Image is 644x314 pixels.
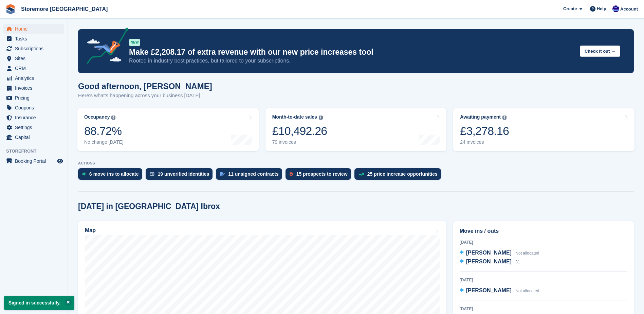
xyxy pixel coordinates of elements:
[460,124,509,138] div: £3,278.16
[460,114,501,120] div: Awaiting payment
[78,161,634,165] p: ACTIONS
[15,34,56,43] span: Tasks
[15,73,56,83] span: Analytics
[6,148,68,155] span: Storefront
[3,133,64,142] a: menu
[3,156,64,166] a: menu
[15,44,56,53] span: Subscriptions
[3,103,64,112] a: menu
[78,202,220,211] h2: [DATE] in [GEOGRAPHIC_DATA] Ibrox
[3,34,64,43] a: menu
[563,5,577,12] span: Create
[319,116,323,120] img: icon-info-grey-7440780725fd019a000dd9b08b2336e03edf1995a4989e88bcd33f0948082b44.svg
[129,47,574,57] p: Make £2,208.17 of extra revenue with our new price increases tool
[146,168,216,183] a: 19 unverified identities
[15,113,56,122] span: Insurance
[460,258,520,266] a: [PERSON_NAME] 31
[89,171,139,177] div: 6 move ins to allocate
[220,172,225,176] img: contract_signature_icon-13c848040528278c33f63329250d36e43548de30e8caae1d1a13099fd9432cc5.svg
[460,139,509,145] div: 24 invoices
[3,64,64,73] a: menu
[580,46,620,57] button: Check it out →
[3,83,64,93] a: menu
[15,93,56,103] span: Pricing
[272,124,327,138] div: £10,492.26
[3,113,64,122] a: menu
[15,103,56,112] span: Coupons
[286,168,354,183] a: 15 prospects to review
[502,116,507,120] img: icon-info-grey-7440780725fd019a000dd9b08b2336e03edf1995a4989e88bcd33f0948082b44.svg
[515,260,520,264] span: 31
[15,54,56,63] span: Sites
[272,114,317,120] div: Month-to-date sales
[354,168,444,183] a: 25 price increase opportunities
[15,83,56,93] span: Invoices
[3,44,64,53] a: menu
[3,54,64,63] a: menu
[15,133,56,142] span: Capital
[85,227,96,233] h2: Map
[4,296,74,310] p: Signed in successfully.
[84,124,124,138] div: 88.72%
[460,286,539,295] a: [PERSON_NAME] Not allocated
[460,239,627,245] div: [DATE]
[158,171,209,177] div: 19 unverified identities
[453,108,634,151] a: Awaiting payment £3,278.16 24 invoices
[3,24,64,34] a: menu
[460,277,627,283] div: [DATE]
[84,139,124,145] div: No change [DATE]
[3,73,64,83] a: menu
[84,114,110,120] div: Occupancy
[111,116,115,120] img: icon-info-grey-7440780725fd019a000dd9b08b2336e03edf1995a4989e88bcd33f0948082b44.svg
[3,93,64,103] a: menu
[81,28,129,66] img: price-adjustments-announcement-icon-8257ccfd72463d97f412b2fc003d46551f7dbcb40ab6d574587a9cd5c0d94...
[460,227,627,235] h2: Move ins / outs
[620,6,638,13] span: Account
[15,123,56,132] span: Settings
[515,289,539,293] span: Not allocated
[466,259,512,264] span: [PERSON_NAME]
[466,250,512,256] span: [PERSON_NAME]
[296,171,348,177] div: 15 prospects to review
[15,64,56,73] span: CRM
[272,139,327,145] div: 79 invoices
[460,249,539,258] a: [PERSON_NAME] Not allocated
[290,172,293,176] img: prospect-51fa495bee0391a8d652442698ab0144808aea92771e9ea1ae160a38d050c398.svg
[216,168,286,183] a: 11 unsigned contracts
[78,92,212,100] p: Here's what's happening across your business [DATE]
[77,108,259,151] a: Occupancy 88.72% No change [DATE]
[466,287,512,293] span: [PERSON_NAME]
[56,157,64,165] a: Preview store
[15,156,56,166] span: Booking Portal
[18,3,110,15] a: Storemore [GEOGRAPHIC_DATA]
[129,39,140,46] div: NEW
[460,306,627,312] div: [DATE]
[150,172,154,176] img: verify_identity-adf6edd0f0f0b5bbfe63781bf79b02c33cf7c696d77639b501bdc392416b5a36.svg
[367,171,438,177] div: 25 price increase opportunities
[228,171,279,177] div: 11 unsigned contracts
[78,168,146,183] a: 6 move ins to allocate
[15,24,56,34] span: Home
[129,57,574,65] p: Rooted in industry best practices, but tailored to your subscriptions.
[612,5,619,12] img: Angela
[265,108,447,151] a: Month-to-date sales £10,492.26 79 invoices
[82,172,86,176] img: move_ins_to_allocate_icon-fdf77a2bb77ea45bf5b3d319d69a93e2d87916cf1d5bf7949dd705db3b84f3ca.svg
[78,82,212,91] h1: Good afternoon, [PERSON_NAME]
[358,173,364,176] img: price_increase_opportunities-93ffe204e8149a01c8c9dc8f82e8f89637d9d84a8eef4429ea346261dce0b2c0.svg
[5,4,16,14] img: stora-icon-8386f47178a22dfd0bd8f6a31ec36ba5ce8667c1dd55bd0f319d3a0aa187defe.svg
[515,251,539,256] span: Not allocated
[597,5,606,12] span: Help
[3,123,64,132] a: menu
